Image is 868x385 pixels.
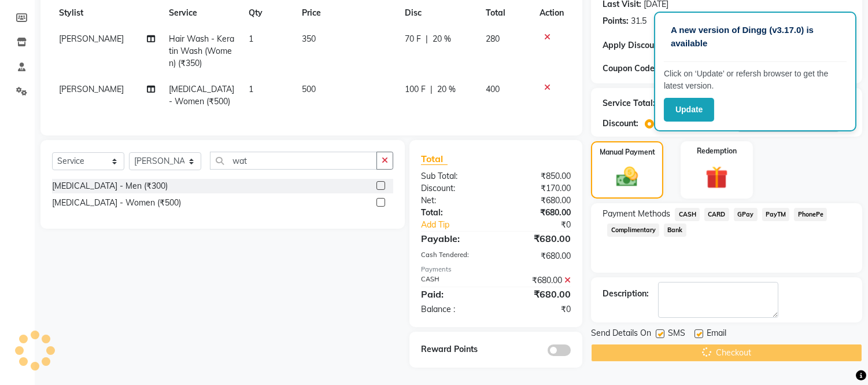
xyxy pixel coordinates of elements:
[664,68,847,92] p: Click on ‘Update’ or refersh browser to get the latest version.
[607,223,659,237] span: Complimentary
[610,164,644,189] img: _cash.svg
[437,83,456,96] span: 20 %
[59,84,124,94] span: [PERSON_NAME]
[631,15,647,27] div: 31.5
[412,195,496,207] div: Net:
[169,34,234,68] span: Hair Wash - Keratin Wash (Women) (₹350)
[421,153,448,165] span: Total
[496,274,580,287] div: ₹680.00
[496,232,580,245] div: ₹680.00
[249,34,253,44] span: 1
[496,207,580,219] div: ₹680.00
[603,63,685,75] div: Coupon Code
[496,303,580,316] div: ₹0
[699,163,735,192] img: _gift.svg
[249,84,253,94] span: 1
[591,327,651,342] span: Send Details On
[496,287,580,301] div: ₹680.00
[707,327,726,342] span: Email
[697,146,737,156] label: Redemption
[52,197,181,209] div: [MEDICAL_DATA] - Women (₹500)
[664,223,686,237] span: Bank
[59,34,124,44] span: [PERSON_NAME]
[603,97,655,109] div: Service Total:
[412,170,496,182] div: Sub Total:
[302,84,316,94] span: 500
[486,84,500,94] span: 400
[603,208,670,220] span: Payment Methods
[412,250,496,262] div: Cash Tendered:
[668,327,685,342] span: SMS
[603,118,638,130] div: Discount:
[671,24,840,50] p: A new version of Dingg (v3.17.0) is available
[421,265,571,274] div: Payments
[169,84,234,107] span: [MEDICAL_DATA] - Women (₹500)
[762,208,790,221] span: PayTM
[734,208,758,221] span: GPay
[510,219,580,231] div: ₹0
[433,33,451,45] span: 20 %
[486,34,500,44] span: 280
[430,83,433,96] span: |
[412,303,496,316] div: Balance :
[496,182,580,195] div: ₹170.00
[210,152,377,170] input: Search or Scan
[603,39,685,52] div: Apply Discount
[52,180,168,192] div: [MEDICAL_DATA] - Men (₹300)
[412,182,496,195] div: Discount:
[412,219,510,231] a: Add Tip
[664,98,714,122] button: Update
[412,343,496,356] div: Reward Points
[302,34,316,44] span: 350
[405,33,421,45] span: 70 F
[412,207,496,219] div: Total:
[412,232,496,245] div: Payable:
[496,170,580,182] div: ₹850.00
[600,147,655,157] label: Manual Payment
[426,33,428,45] span: |
[496,195,580,207] div: ₹680.00
[794,208,827,221] span: PhonePe
[675,208,700,221] span: CASH
[412,274,496,287] div: CASH
[704,208,729,221] span: CARD
[405,83,426,96] span: 100 F
[496,250,580,262] div: ₹680.00
[603,288,649,300] div: Description:
[412,287,496,301] div: Paid:
[603,15,629,27] div: Points:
